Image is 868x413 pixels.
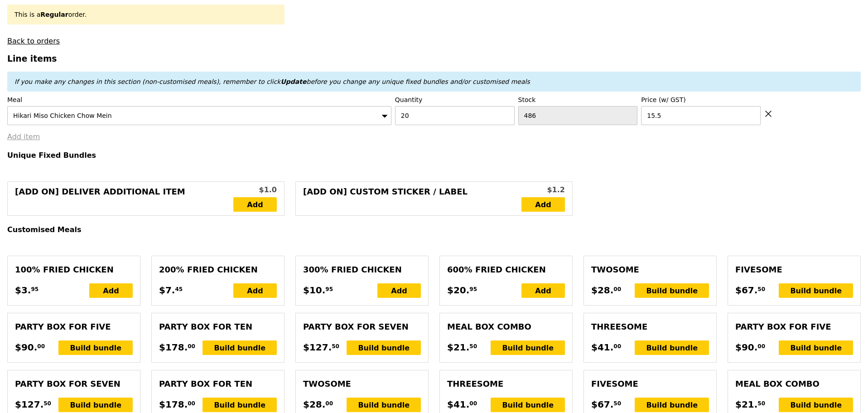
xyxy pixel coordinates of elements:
label: Meal [7,95,391,104]
span: $178. [159,398,188,411]
div: Party Box for Five [735,321,853,333]
span: 50 [43,400,51,407]
div: Build bundle [779,340,853,355]
div: 600% Fried Chicken [447,263,565,276]
span: 50 [613,400,621,407]
span: $178. [159,340,188,354]
div: Party Box for Five [15,321,133,333]
a: Add [233,197,277,212]
span: 00 [613,343,621,350]
span: $90. [15,340,37,354]
div: Build bundle [635,283,709,298]
span: Hikari Miso Chicken Chow Mein [13,112,112,119]
span: $20. [447,283,469,297]
h4: Unique Fixed Bundles [7,151,861,160]
div: Party Box for Seven [303,321,421,333]
span: $21. [447,340,469,354]
h3: Line items [7,54,861,63]
span: $127. [15,398,43,411]
span: $41. [591,340,613,354]
div: Threesome [447,378,565,390]
b: Regular [40,11,68,18]
div: Build bundle [635,340,709,355]
span: $41. [447,398,469,411]
span: $90. [735,340,757,354]
div: 300% Fried Chicken [303,263,421,276]
div: Fivesome [735,263,853,276]
div: Add [233,283,277,298]
div: Build bundle [347,340,421,355]
a: Back to orders [7,37,60,45]
span: 95 [31,286,39,293]
em: If you make any changes in this section (non-customised meals), remember to click before you chan... [14,78,530,85]
div: [Add on] Deliver Additional Item [15,185,233,212]
div: Build bundle [58,340,133,355]
span: $3. [15,283,31,297]
span: 00 [188,400,195,407]
b: Update [280,78,306,85]
div: Threesome [591,321,709,333]
span: $28. [303,398,325,411]
span: 00 [188,343,195,350]
label: Quantity [395,95,515,104]
span: $10. [303,283,325,297]
div: Build bundle [491,398,565,412]
div: Meal Box Combo [735,378,853,390]
div: Twosome [591,263,709,276]
div: Meal Box Combo [447,321,565,333]
span: $127. [303,340,332,354]
div: $1.0 [233,185,277,195]
label: Price (w/ GST) [641,95,761,104]
div: Party Box for Seven [15,378,133,390]
span: 00 [325,400,333,407]
div: Build bundle [491,340,565,355]
div: Twosome [303,378,421,390]
div: Build bundle [779,398,853,412]
div: Build bundle [58,398,133,412]
div: This is a order. [14,10,277,19]
span: 50 [757,286,765,293]
span: 50 [332,343,339,350]
label: Stock [518,95,638,104]
span: 45 [175,286,183,293]
span: 00 [757,343,765,350]
span: 00 [469,400,477,407]
div: Party Box for Ten [159,378,277,390]
span: 95 [325,286,333,293]
h4: Customised Meals [7,225,861,234]
span: 00 [613,286,621,293]
span: $21. [735,398,757,411]
div: $1.2 [521,185,565,195]
div: Add [377,283,421,298]
div: Fivesome [591,378,709,390]
div: Build bundle [635,398,709,412]
span: $28. [591,283,613,297]
div: 200% Fried Chicken [159,263,277,276]
span: $67. [735,283,757,297]
span: 00 [37,343,45,350]
span: $67. [591,398,613,411]
div: 100% Fried Chicken [15,263,133,276]
span: $7. [159,283,175,297]
span: 50 [757,400,765,407]
div: Build bundle [347,398,421,412]
div: Add [521,283,565,298]
div: Add [89,283,133,298]
span: 95 [469,286,477,293]
div: Party Box for Ten [159,321,277,333]
div: Build bundle [203,340,277,355]
div: [Add on] Custom Sticker / Label [303,185,521,212]
a: Add item [7,132,40,141]
span: 50 [469,343,477,350]
a: Add [521,197,565,212]
div: Build bundle [779,283,853,298]
div: Build bundle [203,398,277,412]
